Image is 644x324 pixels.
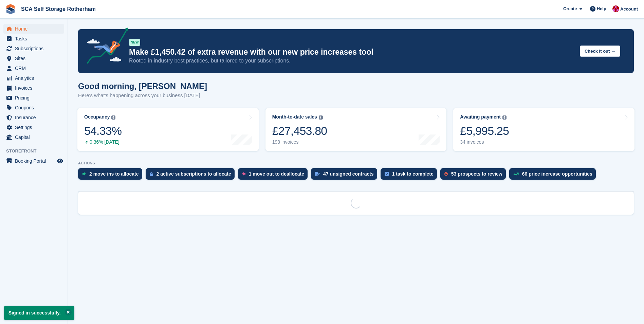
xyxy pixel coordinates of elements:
a: menu [3,123,64,132]
span: Help [597,5,606,12]
h1: Good morning, [PERSON_NAME] [78,82,207,91]
img: move_outs_to_deallocate_icon-f764333ba52eb49d3ac5e1228854f67142a1ed5810a6f6cc68b1a99e826820c5.svg [242,172,245,176]
span: Capital [15,132,56,142]
span: Insurance [15,113,56,122]
a: 47 unsigned contracts [311,168,381,183]
a: menu [3,156,64,166]
img: task-75834270c22a3079a89374b754ae025e5fb1db73e45f91037f5363f120a921f8.svg [385,172,389,176]
img: move_ins_to_allocate_icon-fdf77a2bb77ea45bf5b3d319d69a93e2d87916cf1d5bf7949dd705db3b84f3ca.svg [82,172,86,176]
p: Here's what's happening across your business [DATE] [78,92,207,100]
p: Signed in successfully. [4,306,74,320]
div: 53 prospects to review [451,171,502,177]
span: Booking Portal [15,156,56,166]
span: Subscriptions [15,44,56,53]
a: Preview store [56,157,64,165]
img: active_subscription_to_allocate_icon-d502201f5373d7db506a760aba3b589e785aa758c864c3986d89f69b8ff3... [150,172,153,176]
span: Account [620,6,638,13]
a: 66 price increase opportunities [509,168,599,183]
a: SCA Self Storage Rotherham [18,3,98,15]
a: Month-to-date sales £27,453.80 193 invoices [265,108,447,151]
a: 53 prospects to review [440,168,509,183]
span: Analytics [15,73,56,83]
a: 1 move out to deallocate [238,168,311,183]
a: menu [3,93,64,103]
div: 2 move ins to allocate [89,171,139,177]
div: 1 move out to deallocate [249,171,304,177]
div: 193 invoices [272,139,327,145]
img: icon-info-grey-7440780725fd019a000dd9b08b2336e03edf1995a4989e88bcd33f0948082b44.svg [111,115,115,120]
span: Pricing [15,93,56,103]
a: menu [3,34,64,43]
span: Storefront [6,148,68,155]
div: 0.36% [DATE] [84,139,122,145]
a: menu [3,73,64,83]
a: menu [3,54,64,63]
span: Invoices [15,83,56,93]
div: 34 invoices [460,139,509,145]
img: stora-icon-8386f47178a22dfd0bd8f6a31ec36ba5ce8667c1dd55bd0f319d3a0aa187defe.svg [5,4,16,14]
div: £5,995.25 [460,124,509,138]
span: Tasks [15,34,56,43]
img: Thomas Webb [612,5,619,12]
span: Home [15,24,56,34]
div: 54.33% [84,124,122,138]
img: icon-info-grey-7440780725fd019a000dd9b08b2336e03edf1995a4989e88bcd33f0948082b44.svg [319,115,323,120]
span: Coupons [15,103,56,112]
p: ACTIONS [78,161,634,165]
a: menu [3,83,64,93]
a: 2 active subscriptions to allocate [146,168,238,183]
div: 2 active subscriptions to allocate [157,171,231,177]
img: contract_signature_icon-13c848040528278c33f63329250d36e43548de30e8caae1d1a13099fd9432cc5.svg [315,172,320,176]
a: Awaiting payment £5,995.25 34 invoices [453,108,634,151]
a: menu [3,44,64,53]
a: menu [3,103,64,112]
div: Month-to-date sales [272,114,317,120]
a: menu [3,113,64,122]
button: Check it out → [580,46,620,57]
span: Settings [15,123,56,132]
span: Sites [15,54,56,63]
a: menu [3,132,64,142]
p: Make £1,450.42 of extra revenue with our new price increases tool [129,47,574,57]
div: 66 price increase opportunities [522,171,592,177]
div: 1 task to complete [392,171,434,177]
div: 47 unsigned contracts [323,171,374,177]
a: menu [3,64,64,73]
a: Occupancy 54.33% 0.36% [DATE] [77,108,259,151]
img: price-adjustments-announcement-icon-8257ccfd72463d97f412b2fc003d46551f7dbcb40ab6d574587a9cd5c0d94... [81,28,129,66]
a: menu [3,24,64,34]
img: price_increase_opportunities-93ffe204e8149a01c8c9dc8f82e8f89637d9d84a8eef4429ea346261dce0b2c0.svg [513,173,519,176]
img: prospect-51fa495bee0391a8d652442698ab0144808aea92771e9ea1ae160a38d050c398.svg [444,172,448,176]
span: CRM [15,64,56,73]
a: 1 task to complete [381,168,440,183]
div: NEW [129,39,140,46]
div: Awaiting payment [460,114,501,120]
div: Occupancy [84,114,110,120]
span: Create [563,5,577,12]
img: icon-info-grey-7440780725fd019a000dd9b08b2336e03edf1995a4989e88bcd33f0948082b44.svg [502,115,507,120]
div: £27,453.80 [272,124,327,138]
p: Rooted in industry best practices, but tailored to your subscriptions. [129,57,574,65]
a: 2 move ins to allocate [78,168,146,183]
